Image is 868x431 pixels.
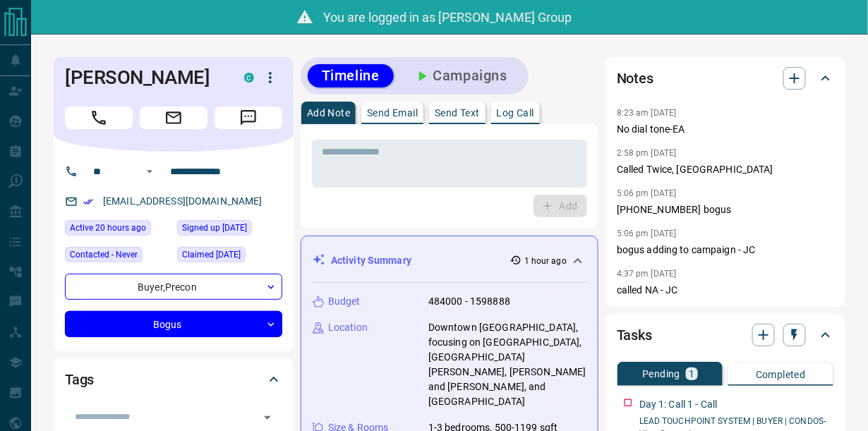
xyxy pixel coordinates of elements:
[617,229,677,238] p: 5:06 pm [DATE]
[428,294,510,309] p: 484000 - 1598888
[182,221,247,235] span: Signed up [DATE]
[617,67,653,90] h2: Notes
[524,255,567,267] p: 1 hour ago
[328,294,361,309] p: Budget
[177,247,282,267] div: Thu Mar 06 2025
[756,370,806,380] p: Completed
[70,221,146,235] span: Active 20 hours ago
[65,66,223,89] h1: [PERSON_NAME]
[639,397,718,412] p: Day 1: Call 1 - Call
[83,197,93,207] svg: Email Verified
[642,369,680,379] p: Pending
[182,248,241,262] span: Claimed [DATE]
[177,220,282,240] div: Thu Mar 06 2025
[617,318,834,352] div: Tasks
[617,148,677,158] p: 2:58 pm [DATE]
[617,162,834,177] p: Called Twice, [GEOGRAPHIC_DATA]
[70,248,138,262] span: Contacted - Never
[140,107,207,129] span: Email
[215,107,282,129] span: Message
[617,269,677,279] p: 4:37 pm [DATE]
[367,108,418,118] p: Send Email
[65,220,170,240] div: Tue Aug 12 2025
[617,283,834,298] p: called NA - JC
[65,363,282,396] div: Tags
[103,195,263,207] a: [EMAIL_ADDRESS][DOMAIN_NAME]
[244,73,254,83] div: condos.ca
[617,188,677,198] p: 5:06 pm [DATE]
[65,107,133,129] span: Call
[689,369,694,379] p: 1
[313,248,586,274] div: Activity Summary1 hour ago
[617,324,652,346] h2: Tasks
[258,408,277,427] button: Open
[308,64,394,87] button: Timeline
[65,368,94,391] h2: Tags
[497,108,534,118] p: Log Call
[617,202,834,217] p: [PHONE_NUMBER] bogus
[435,108,480,118] p: Send Text
[617,108,677,118] p: 8:23 am [DATE]
[307,108,350,118] p: Add Note
[141,163,158,180] button: Open
[65,311,282,337] div: Bogus
[399,64,522,87] button: Campaigns
[328,320,368,335] p: Location
[324,10,572,25] span: You are logged in as [PERSON_NAME] Group
[428,320,586,409] p: Downtown [GEOGRAPHIC_DATA], focusing on [GEOGRAPHIC_DATA], [GEOGRAPHIC_DATA][PERSON_NAME], [PERSO...
[331,253,411,268] p: Activity Summary
[617,122,834,137] p: No dial tone-EA
[65,274,282,300] div: Buyer , Precon
[617,61,834,95] div: Notes
[617,243,834,257] p: bogus adding to campaign - JC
